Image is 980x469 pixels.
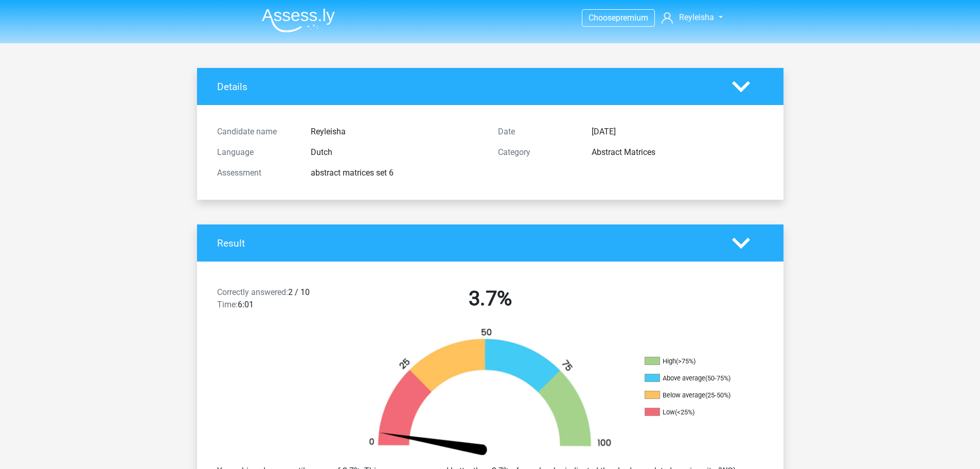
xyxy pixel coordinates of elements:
[311,147,332,157] font: Dutch
[311,127,346,136] font: Reyleisha
[679,12,714,22] font: Reyleisha
[217,81,247,93] font: Details
[657,11,726,24] a: Reyleisha
[663,408,675,416] font: Low
[262,8,335,32] img: Assessly
[663,391,705,399] font: Below average
[311,168,394,178] font: abstract matrices set 6
[705,374,730,382] font: (50-75%)
[217,237,245,249] font: Result
[217,147,254,157] font: Language
[351,327,629,457] img: 4.a459025b5945.png
[217,168,261,178] font: Assessment
[663,357,676,365] font: High
[592,147,655,157] font: Abstract Matrices
[288,287,310,297] font: 2 / 10
[582,11,654,25] a: Choosepremium
[217,300,238,309] font: Time:
[663,374,705,382] font: Above average
[589,13,616,23] font: Choose
[217,287,288,297] font: Correctly answered:
[469,286,512,310] font: 3.7%
[217,127,277,136] font: Candidate name
[705,391,730,399] font: (25-50%)
[498,127,515,136] font: Date
[676,357,696,365] font: (>75%)
[592,127,616,136] font: [DATE]
[498,147,530,157] font: Category
[675,408,694,416] font: (<25%)
[616,13,648,23] font: premium
[238,300,254,309] font: 6:01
